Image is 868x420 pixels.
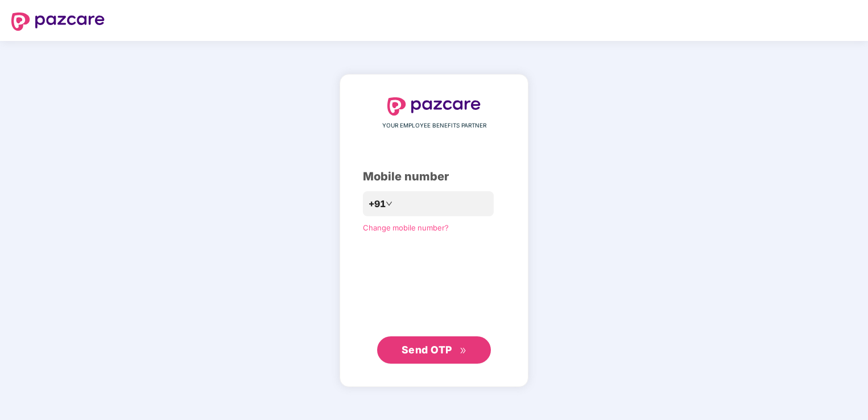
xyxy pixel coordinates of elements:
[363,168,505,186] div: Mobile number
[382,121,486,130] span: YOUR EMPLOYEE BENEFITS PARTNER
[387,97,481,116] img: logo
[11,13,105,31] img: logo
[369,197,386,211] span: +91
[402,344,452,356] span: Send OTP
[386,200,392,207] span: down
[377,336,491,364] button: Send OTPdouble-right
[460,347,467,355] span: double-right
[363,223,449,232] a: Change mobile number?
